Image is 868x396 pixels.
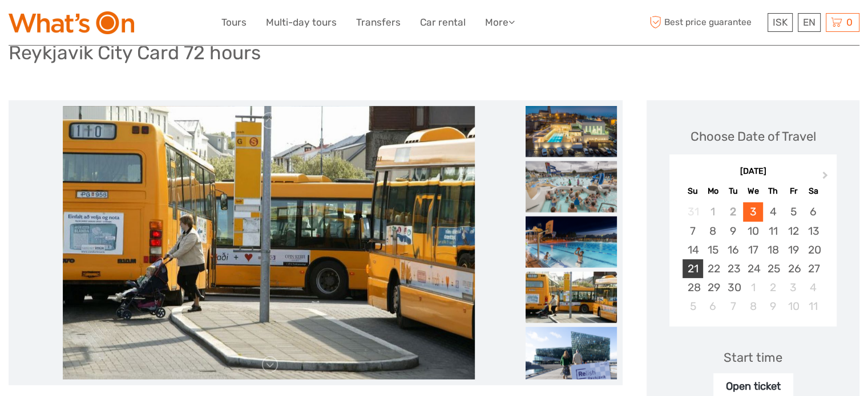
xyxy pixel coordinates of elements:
[743,278,763,297] div: Choose Wednesday, October 1st, 2025
[804,202,823,221] div: Choose Saturday, September 6th, 2025
[783,222,803,240] div: Choose Friday, September 12th, 2025
[356,14,401,31] a: Transfers
[723,297,743,316] div: Choose Tuesday, October 7th, 2025
[763,278,783,297] div: Choose Thursday, October 2nd, 2025
[743,222,763,240] div: Choose Wednesday, September 10th, 2025
[63,106,475,379] img: 54fa929bd9b94cbcbf7dd9f6ad3e7e9c_main_slider.jpeg
[804,278,823,297] div: Choose Saturday, October 4th, 2025
[526,327,617,395] img: ec15941897404676899f8eafe046954f.jpeg
[723,278,743,297] div: Choose Tuesday, September 30th, 2025
[743,183,763,199] div: We
[804,297,823,316] div: Choose Saturday, October 11th, 2025
[804,183,823,199] div: Sa
[683,222,703,240] div: Choose Sunday, September 7th, 2025
[773,17,788,28] span: ISK
[703,297,723,316] div: Choose Monday, October 6th, 2025
[783,183,803,199] div: Fr
[526,106,617,157] img: ac95092266814abc9e56d5c179d97c05_slider_thumbnail.png
[266,14,337,31] a: Multi-day tours
[783,259,803,278] div: Choose Friday, September 26th, 2025
[683,183,703,199] div: Su
[763,222,783,240] div: Choose Thursday, September 11th, 2025
[703,222,723,240] div: Choose Monday, September 8th, 2025
[763,259,783,278] div: Choose Thursday, September 25th, 2025
[683,259,703,278] div: Choose Sunday, September 21st, 2025
[804,222,823,240] div: Choose Saturday, September 13th, 2025
[817,169,835,187] button: Next Month
[221,14,247,31] a: Tours
[845,17,854,28] span: 0
[485,14,515,31] a: More
[683,297,703,316] div: Choose Sunday, October 5th, 2025
[783,240,803,259] div: Choose Friday, September 19th, 2025
[723,240,743,259] div: Choose Tuesday, September 16th, 2025
[703,259,723,278] div: Choose Monday, September 22nd, 2025
[763,297,783,316] div: Choose Thursday, October 9th, 2025
[647,13,765,32] span: Best price guarantee
[743,240,763,259] div: Choose Wednesday, September 17th, 2025
[723,183,743,199] div: Tu
[743,297,763,316] div: Choose Wednesday, October 8th, 2025
[763,240,783,259] div: Choose Thursday, September 18th, 2025
[783,297,803,316] div: Choose Friday, October 10th, 2025
[724,349,782,366] div: Start time
[526,272,617,323] img: 54fa929bd9b94cbcbf7dd9f6ad3e7e9c_slider_thumbnail.jpeg
[783,278,803,297] div: Choose Friday, October 3rd, 2025
[703,183,723,199] div: Mo
[9,11,134,34] img: What's On
[526,217,617,268] img: c0678c56da0c42a79b281ce467ab0174_slider_thumbnail.png
[683,240,703,259] div: Choose Sunday, September 14th, 2025
[673,202,833,316] div: month 2025-09
[703,240,723,259] div: Choose Monday, September 15th, 2025
[804,240,823,259] div: Choose Saturday, September 20th, 2025
[743,259,763,278] div: Choose Wednesday, September 24th, 2025
[420,14,466,31] a: Car rental
[703,278,723,297] div: Choose Monday, September 29th, 2025
[723,222,743,240] div: Choose Tuesday, September 9th, 2025
[763,202,783,221] div: Choose Thursday, September 4th, 2025
[9,41,261,64] h1: Reykjavik City Card 72 hours
[526,161,617,213] img: 354d30294d5940019605f82c16c54093_slider_thumbnail.png
[743,202,763,221] div: Choose Wednesday, September 3rd, 2025
[683,278,703,297] div: Choose Sunday, September 28th, 2025
[703,202,723,221] div: Not available Monday, September 1st, 2025
[798,13,821,32] div: EN
[683,202,703,221] div: Not available Sunday, August 31st, 2025
[804,259,823,278] div: Choose Saturday, September 27th, 2025
[669,166,837,178] div: [DATE]
[723,202,743,221] div: Not available Tuesday, September 2nd, 2025
[783,202,803,221] div: Choose Friday, September 5th, 2025
[723,259,743,278] div: Choose Tuesday, September 23rd, 2025
[763,183,783,199] div: Th
[691,128,816,145] div: Choose Date of Travel
[131,18,145,31] button: Open LiveChat chat widget
[16,20,129,29] p: We're away right now. Please check back later!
